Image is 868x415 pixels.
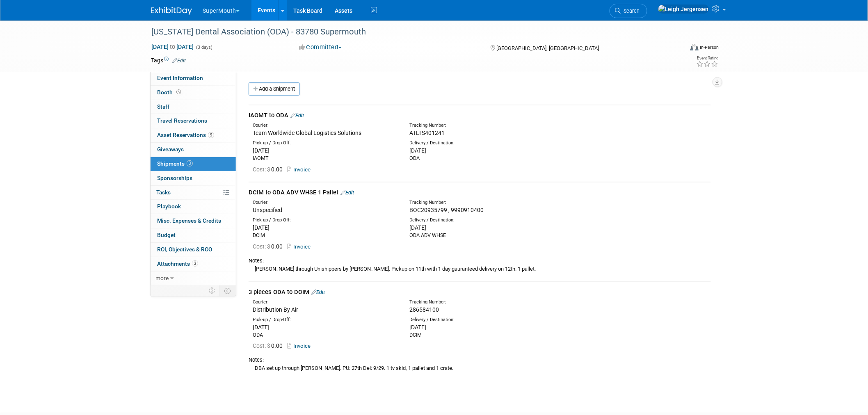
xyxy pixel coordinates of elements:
span: Playbook [157,203,181,210]
a: Playbook [151,200,236,214]
div: [DATE] [253,323,397,331]
div: [DATE] [409,146,554,155]
td: Tags [151,56,186,64]
span: to [169,43,176,50]
div: Tracking Number: [409,299,593,306]
span: 0.00 [253,342,286,349]
span: Travel Reservations [157,117,207,124]
a: Giveaways [151,143,236,157]
a: Invoice [287,343,314,349]
div: IAOMT [253,155,397,162]
a: Booth [151,86,236,100]
a: Edit [172,58,186,64]
div: DCIM [253,232,397,239]
div: ODA [253,331,397,339]
span: ATLTS401241 [409,130,445,136]
span: ROI, Objectives & ROO [157,246,212,253]
div: Courier: [253,299,397,306]
div: [DATE] [253,146,397,155]
span: 0.00 [253,166,286,173]
a: Event Information [151,71,236,85]
span: Staff [157,103,169,110]
div: [PERSON_NAME] through Unishippers by [PERSON_NAME]. Pickup on 11th with 1 day gauranteed delivery... [249,265,711,273]
div: DCIM to ODA ADV WHSE 1 Pallet [249,188,711,197]
span: 3 [187,160,193,166]
span: Tasks [156,189,171,196]
div: Delivery / Destination: [409,140,554,146]
div: Pick-up / Drop-Off: [253,140,397,146]
a: Search [610,4,647,18]
div: Notes: [249,257,711,265]
a: Edit [290,112,304,119]
div: ODA [409,155,554,162]
div: Delivery / Destination: [409,217,554,223]
div: ODA ADV WHSE [409,232,554,239]
span: [DATE] [DATE] [151,43,194,50]
span: Sponsorships [157,175,192,181]
span: [GEOGRAPHIC_DATA], [GEOGRAPHIC_DATA] [496,45,599,51]
div: 3 pieces ODA to DCIM [249,288,711,296]
div: DCIM [409,331,554,339]
a: Add a Shipment [249,82,300,96]
a: Edit [340,189,354,196]
div: Event Rating [697,56,719,60]
a: Shipments3 [151,157,236,171]
div: Unspecified [253,206,397,214]
div: Courier: [253,199,397,206]
div: Distribution By Air [253,306,397,314]
span: (3 days) [195,45,212,50]
span: Attachments [157,260,198,267]
span: Booth [157,89,183,96]
span: 286584100 [409,306,439,313]
span: Cost: $ [253,166,271,173]
span: BOC20935799 , 9990910400 [409,207,484,213]
a: ROI, Objectives & ROO [151,243,236,257]
span: Search [621,8,640,14]
div: [DATE] [253,223,397,232]
span: 3 [192,260,198,267]
div: Notes: [249,356,711,364]
div: Courier: [253,122,397,129]
span: 0.00 [253,243,286,250]
a: more [151,271,236,285]
div: IAOMT to ODA [249,111,711,120]
div: [DATE] [409,323,554,331]
div: DBA set up through [PERSON_NAME]. PU: 27th Del: 9/29. 1 tv skid, 1 pallet and 1 crate. [249,364,711,372]
div: Pick-up / Drop-Off: [253,317,397,323]
a: Invoice [287,166,314,173]
a: Asset Reservations9 [151,128,236,142]
a: Edit [311,289,325,295]
a: Staff [151,100,236,114]
span: Cost: $ [253,342,271,349]
span: Cost: $ [253,243,271,250]
span: Event Information [157,75,203,81]
img: ExhibitDay [151,7,192,15]
button: Committed [296,43,345,52]
div: Tracking Number: [409,122,593,129]
img: Format-Inperson.png [690,44,699,50]
span: 9 [208,132,214,138]
a: Sponsorships [151,171,236,185]
span: Misc. Expenses & Credits [157,217,221,224]
a: Tasks [151,186,236,200]
div: Team Worldwide Global Logistics Solutions [253,129,397,137]
div: Event Format [635,43,719,55]
img: Leigh Jergensen [658,5,709,14]
a: Misc. Expenses & Credits [151,214,236,228]
span: Booth not reserved yet [175,89,183,95]
span: Asset Reservations [157,132,214,138]
span: more [155,275,169,281]
div: [US_STATE] Dental Association (ODA) - 83780 Supermouth [148,25,671,39]
td: Personalize Event Tab Strip [205,285,219,296]
a: Budget [151,228,236,242]
span: Budget [157,232,176,238]
span: Shipments [157,160,193,167]
div: Delivery / Destination: [409,317,554,323]
td: Toggle Event Tabs [219,285,236,296]
div: Tracking Number: [409,199,593,206]
div: [DATE] [409,223,554,232]
span: Giveaways [157,146,184,153]
div: In-Person [700,44,719,50]
div: Pick-up / Drop-Off: [253,217,397,223]
a: Invoice [287,244,314,250]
